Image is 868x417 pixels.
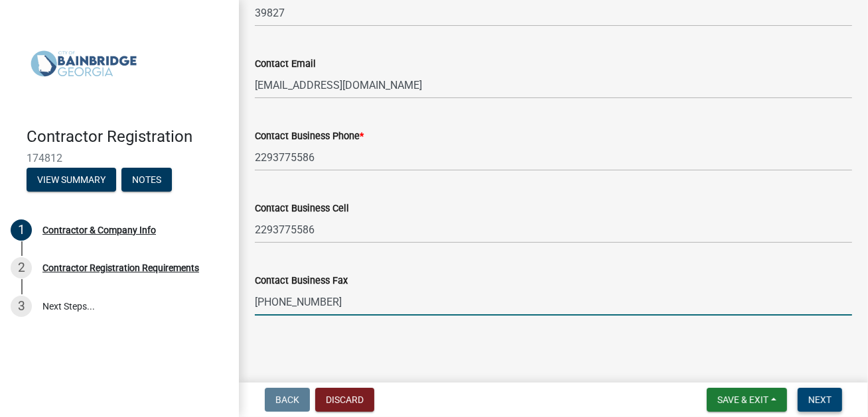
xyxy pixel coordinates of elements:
[255,276,348,286] label: Contact Business Fax
[27,175,116,186] wm-modal-confirm: Summary
[27,14,141,113] img: City of Bainbridge, Georgia (Canceled)
[121,175,172,186] wm-modal-confirm: Notes
[707,388,787,412] button: Save & Exit
[255,204,349,213] label: Contact Business Cell
[121,168,172,192] button: Notes
[42,263,199,272] div: Contractor Registration Requirements
[11,219,32,241] div: 1
[27,127,228,147] h4: Contractor Registration
[11,257,32,278] div: 2
[808,394,832,405] span: Next
[255,60,316,69] label: Contact Email
[275,394,299,405] span: Back
[315,388,374,412] button: Discard
[717,394,768,405] span: Save & Exit
[42,225,156,235] div: Contractor & Company Info
[11,296,32,317] div: 3
[265,388,310,412] button: Back
[798,388,842,412] button: Next
[27,168,116,192] button: View Summary
[27,152,212,164] span: 174812
[255,132,364,141] label: Contact Business Phone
